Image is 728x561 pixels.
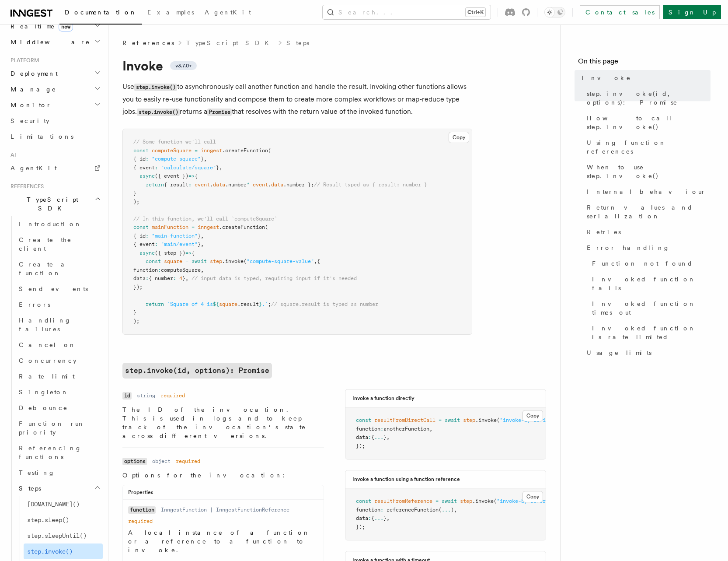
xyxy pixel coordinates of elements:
kbd: Ctrl+K [466,8,485,17]
span: ; [268,301,271,307]
span: References [7,183,44,190]
span: ( [268,147,271,154]
span: { number [149,275,173,281]
span: function [133,267,158,273]
span: = [185,258,188,264]
a: TypeScript SDK [186,39,274,47]
span: resultFromDirectCall [374,417,435,423]
button: Monitor [7,97,103,113]
span: . [210,182,213,188]
span: Concurrency [19,357,77,364]
a: Send events [15,281,103,297]
span: : [188,182,192,188]
span: Realtime [7,22,73,31]
span: ); [133,199,139,205]
code: Promise [207,109,232,116]
span: } [383,434,387,440]
a: Contact sales [580,5,660,19]
span: : [380,426,383,432]
span: Error handling [587,243,670,252]
span: v3.7.0+ [175,62,192,69]
span: } [182,275,185,281]
dd: required [128,518,153,525]
a: Handling failures [15,312,103,337]
a: Introduction [15,216,103,232]
span: Manage [7,85,56,94]
a: Singleton [15,384,103,400]
span: ( [244,258,247,264]
span: function [356,507,380,513]
a: Testing [15,465,103,480]
span: Platform [7,57,39,64]
span: const [146,258,161,264]
span: { [195,173,198,179]
span: : [380,507,383,513]
span: inngest [198,224,219,230]
span: .number }; [283,182,314,188]
span: References [122,39,174,47]
span: Retries [587,228,621,236]
span: Invoked function times out [592,299,711,317]
a: Rate limit [15,368,103,384]
span: { event [133,241,155,247]
span: const [133,147,149,154]
span: // Result typed as { result: number } [314,182,427,188]
button: Manage [7,81,103,97]
span: { event [133,165,155,171]
h3: Invoke a function using a function reference [352,476,460,483]
span: anotherFunction [383,426,429,432]
span: TypeScript SDK [7,195,94,213]
span: Invoked function fails [592,275,711,292]
a: Function not found [589,256,711,271]
span: } [201,156,204,162]
span: { id [133,233,146,239]
span: .` [262,301,268,307]
span: new [59,22,73,32]
span: resultFromReference [374,498,432,504]
a: Usage limits [583,345,711,361]
span: const [133,224,149,230]
span: , [201,241,204,247]
span: } [198,241,201,247]
span: Introduction [19,221,82,228]
dd: required [160,392,185,399]
p: The ID of the invocation. This is used in logs and to keep track of the invocation's state across... [122,405,324,440]
span: data [356,515,368,521]
span: , [429,426,432,432]
span: Debounce [19,404,68,411]
span: = [439,417,442,423]
span: } [133,309,136,316]
dd: object [152,458,171,465]
a: Error handling [583,240,711,256]
span: .createFunction [219,224,265,230]
a: Create a function [15,256,103,281]
span: } [259,301,262,307]
span: , [204,156,207,162]
span: : [146,275,149,281]
span: { [371,515,374,521]
button: Copy [522,410,543,421]
span: const [356,417,371,423]
a: Invoked function fails [589,271,711,296]
span: event [253,182,268,188]
span: "calculate/square" [161,165,216,171]
span: , [219,165,222,171]
p: Options for the invocation: [122,471,324,480]
span: : [146,156,149,162]
a: How to call step.invoke() [583,110,711,135]
button: Toggle dark mode [544,7,565,18]
span: Limitations [10,133,73,140]
span: step [460,498,472,504]
a: Security [7,113,103,129]
span: , [387,434,390,440]
span: Send events [19,285,88,292]
span: ({ event }) [155,173,188,179]
button: Copy [449,132,469,143]
span: Cancel on [19,341,76,348]
span: { id [133,156,146,162]
span: step.invoke(id, options): Promise [587,89,711,107]
span: When to use step.invoke() [587,163,711,180]
span: Deployment [7,69,58,78]
span: async [139,250,155,256]
span: , [387,515,390,521]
